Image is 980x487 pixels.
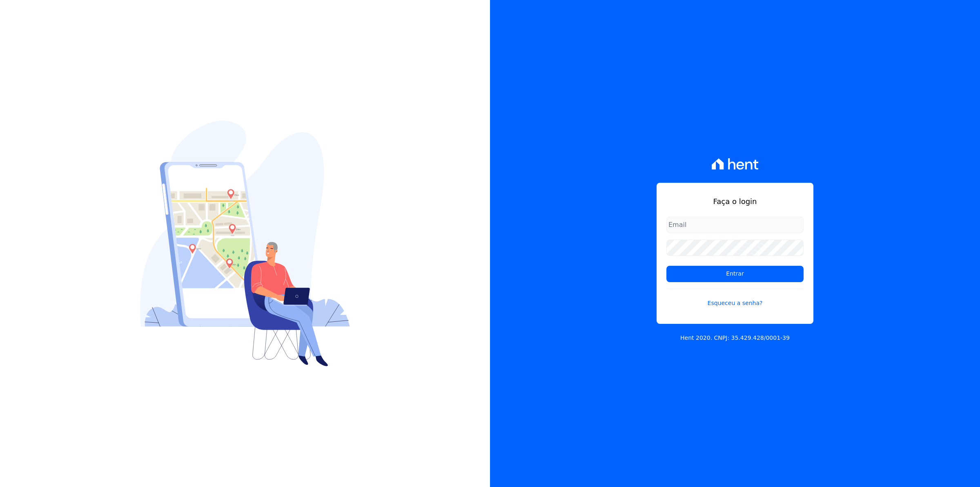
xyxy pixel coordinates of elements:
h1: Faça o login [666,196,804,207]
input: Entrar [666,266,804,282]
p: Hent 2020. CNPJ: 35.429.428/0001-39 [680,334,790,342]
input: Email [666,217,804,233]
img: Login [140,121,350,366]
a: Esqueceu a senha? [666,289,804,307]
